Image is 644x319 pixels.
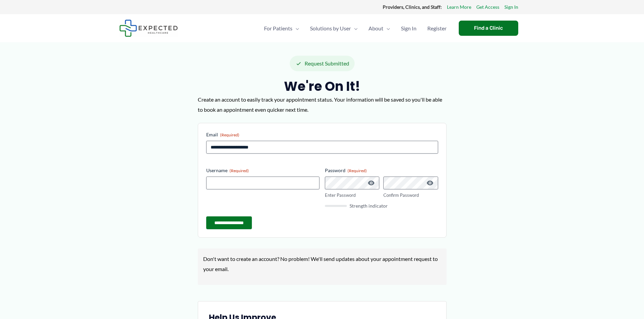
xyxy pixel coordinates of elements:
img: Expected Healthcare Logo - side, dark font, small [119,20,178,37]
a: Solutions by UserMenu Toggle [305,17,363,40]
span: (Required) [220,132,239,137]
span: Menu Toggle [383,17,390,40]
label: Username [206,167,319,174]
span: Solutions by User [310,17,351,40]
div: Request Submitted [290,56,355,71]
nav: Primary Site Navigation [259,17,452,40]
div: Strength indicator [325,204,438,208]
h2: We're on it! [198,78,447,95]
span: About [368,17,383,40]
a: Sign In [396,17,422,40]
span: For Patients [264,17,292,40]
a: Register [422,17,452,40]
a: Sign In [504,3,518,11]
a: AboutMenu Toggle [363,17,396,40]
label: Email [206,131,438,138]
button: Show Password [426,179,434,187]
label: Enter Password [325,192,380,198]
a: Learn More [447,3,471,11]
legend: Password [325,167,367,174]
p: Create an account to easily track your appointment status. Your information will be saved so you'... [198,95,447,114]
button: Show Password [367,179,375,187]
p: Don't want to create an account? No problem! We'll send updates about your appointment request to... [203,254,441,274]
span: Sign In [401,17,416,40]
span: (Required) [230,168,249,173]
a: Get Access [476,3,499,11]
a: For PatientsMenu Toggle [259,17,305,40]
span: Menu Toggle [351,17,358,40]
label: Confirm Password [383,192,438,198]
span: (Required) [348,168,367,173]
strong: Providers, Clinics, and Staff: [383,4,442,10]
a: Find a Clinic [459,21,518,36]
span: Menu Toggle [292,17,299,40]
span: Register [427,17,447,40]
